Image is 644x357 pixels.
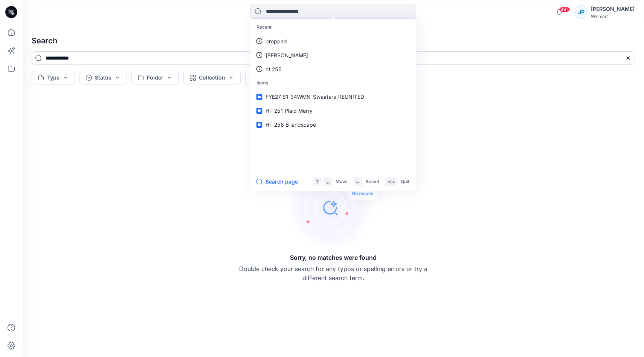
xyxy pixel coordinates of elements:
div: [PERSON_NAME] [591,5,635,14]
p: dropp [266,51,308,59]
a: HT 256 B landscape [252,118,415,132]
span: HT 251 Plaid Merry [266,107,313,114]
p: Move [336,178,348,186]
button: More filters [245,71,297,84]
button: Search page [256,177,298,186]
a: [PERSON_NAME] [252,48,415,62]
p: Items [252,76,415,90]
h5: Sorry, no matches were found [290,253,377,262]
a: dropped [252,34,415,48]
p: dropped [266,37,287,45]
button: Collection [183,71,241,84]
button: Type [32,71,75,84]
a: ht 256 [252,62,415,76]
a: FYE27_S1_34WMN_Sweaters_REUNITED [252,90,415,104]
p: Quit [401,178,409,186]
p: Double check your search for any typos or spelling errors or try a different search term. [239,264,427,282]
p: Select [366,178,379,186]
span: FYE27_S1_34WMN_Sweaters_REUNITED [266,93,364,100]
button: Status [79,71,127,84]
div: Walmart [591,14,635,19]
p: Recent [252,20,415,34]
span: HT 256 B landscape [266,121,316,128]
a: HT 251 Plaid Merry [252,104,415,118]
span: 99+ [559,6,570,12]
button: Folder [131,71,179,84]
div: JP [574,5,588,19]
p: ht 256 [266,65,282,73]
h4: Search [26,30,641,51]
p: esc [388,178,395,186]
img: Sorry, no matches were found [287,162,392,253]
